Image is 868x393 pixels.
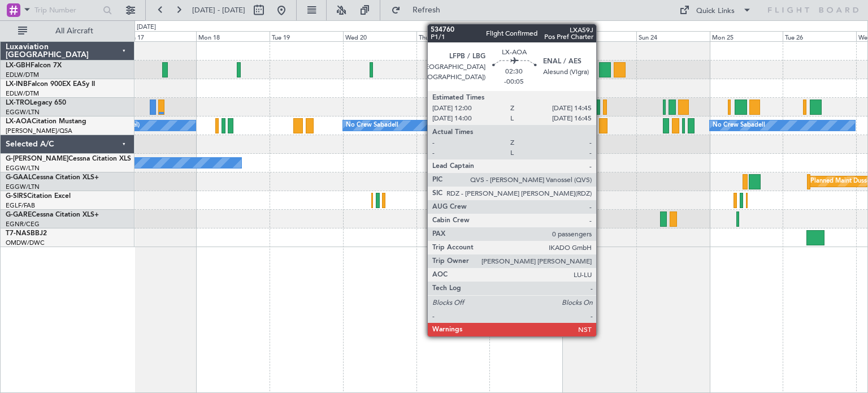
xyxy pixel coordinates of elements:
[343,31,416,41] div: Wed 20
[6,174,32,181] span: G-GAAL
[674,1,757,19] button: Quick Links
[6,193,71,200] a: G-SIRSCitation Excel
[196,31,270,41] div: Mon 18
[416,31,490,41] div: Thu 21
[6,156,131,162] a: G-[PERSON_NAME]Cessna Citation XLS
[6,81,95,88] a: LX-INBFalcon 900EX EASy II
[270,31,343,41] div: Tue 19
[783,31,856,41] div: Tue 26
[6,164,40,172] a: EGGW/LTN
[6,100,30,106] span: LX-TRO
[34,2,99,19] input: Trip Number
[29,27,119,35] span: All Aircraft
[6,81,28,88] span: LX-INB
[6,62,62,69] a: LX-GBHFalcon 7X
[6,174,99,181] a: G-GAALCessna Citation XLS+
[6,118,86,125] a: LX-AOACitation Mustang
[563,31,636,41] div: Sat 23
[713,117,765,134] div: No Crew Sabadell
[6,201,35,210] a: EGLF/FAB
[6,230,31,237] span: T7-NAS
[6,211,99,218] a: G-GARECessna Citation XLS+
[346,117,398,134] div: No Crew Sabadell
[696,6,735,17] div: Quick Links
[6,100,66,106] a: LX-TROLegacy 650
[489,31,563,41] div: Fri 22
[6,62,31,69] span: LX-GBH
[710,31,783,41] div: Mon 25
[6,118,32,125] span: LX-AOA
[403,6,450,14] span: Refresh
[636,31,710,41] div: Sun 24
[6,108,40,116] a: EGGW/LTN
[6,71,39,79] a: EDLW/DTM
[386,1,454,19] button: Refresh
[12,22,123,40] button: All Aircraft
[6,239,45,247] a: OMDW/DWC
[6,230,47,237] a: T7-NASBBJ2
[6,193,27,200] span: G-SIRS
[192,5,245,15] span: [DATE] - [DATE]
[6,156,68,162] span: G-[PERSON_NAME]
[123,31,197,41] div: Sun 17
[6,211,32,218] span: G-GARE
[6,89,39,98] a: EDLW/DTM
[6,220,40,228] a: EGNR/CEG
[6,183,40,191] a: EGGW/LTN
[137,23,156,32] div: [DATE]
[6,127,72,135] a: [PERSON_NAME]/QSA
